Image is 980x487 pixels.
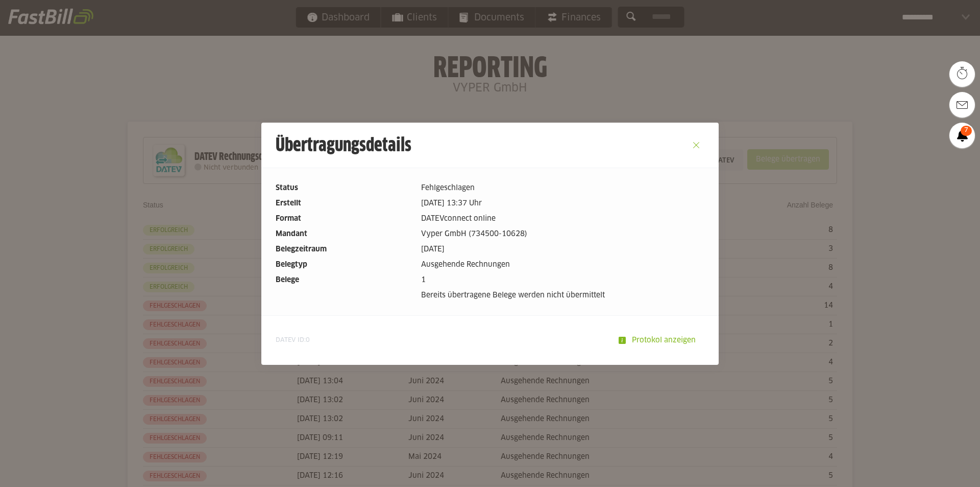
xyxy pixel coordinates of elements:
[421,274,704,286] dd: 1
[276,259,413,270] dt: Belegtyp
[276,336,310,344] span: DATEV ID:
[276,244,413,255] dt: Belegzeitraum
[421,290,704,301] dd: Bereits übertragene Belege werden nicht übermittelt
[961,126,972,136] span: 7
[276,182,413,194] dt: Status
[612,330,704,351] sl-button: Protokol anzeigen
[949,123,975,148] a: 7
[276,213,413,224] dt: Format
[276,198,413,209] dt: Erstellt
[421,198,704,209] dd: [DATE] 13:37 Uhr
[421,244,704,255] dd: [DATE]
[276,274,413,286] dt: Belege
[306,337,310,343] span: 0
[421,213,704,224] dd: DATEVconnect online
[421,259,704,270] dd: Ausgehende Rechnungen
[421,228,704,240] dd: Vyper GmbH (734500-10628)
[421,182,704,194] dd: Fehlgeschlagen
[276,228,413,240] dt: Mandant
